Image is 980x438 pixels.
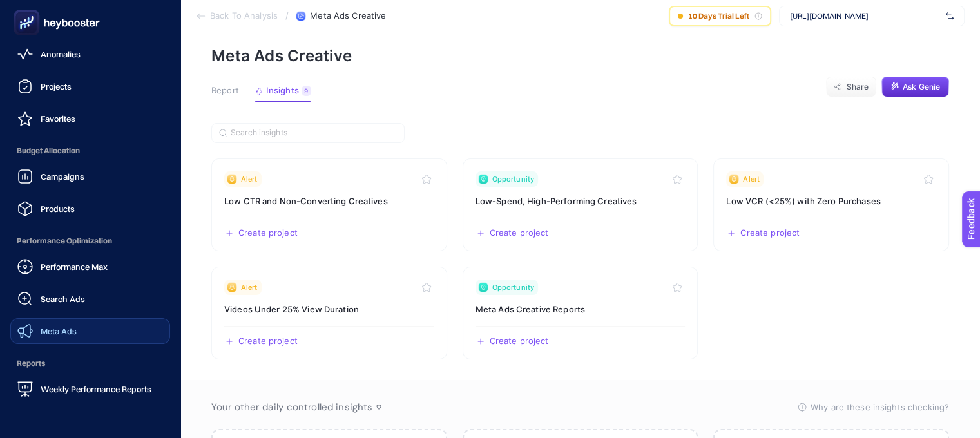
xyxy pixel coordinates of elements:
span: Create project [490,228,549,238]
span: Create project [238,228,298,238]
button: Share [826,77,876,97]
span: Performance Max [41,262,108,272]
button: Toggle favorite [921,171,936,187]
p: Meta Ads Creative [211,46,949,65]
span: Back To Analysis [210,11,278,21]
span: Meta Ads [41,326,77,336]
h3: Insight title [476,303,686,316]
span: Performance Optimization [10,228,170,254]
a: Campaigns [10,164,170,189]
span: Favorites [41,113,75,124]
span: / [285,10,289,21]
button: Toggle favorite [669,280,685,295]
span: Opportunity [492,282,534,292]
span: Alert [241,174,258,184]
a: View insight titled [713,158,949,251]
span: Ask Genie [903,82,940,92]
a: Favorites [10,106,170,131]
button: Toggle favorite [419,171,434,187]
span: Report [211,86,239,96]
span: Why are these insights checking? [811,401,949,414]
span: Insights [266,86,299,96]
span: Weekly Performance Reports [41,384,151,394]
span: Budget Allocation [10,138,170,164]
section: Insight Packages [211,158,949,359]
h3: Insight title [476,195,686,207]
a: Weekly Performance Reports [10,376,170,402]
button: Create a new project based on this insight [476,228,549,238]
input: Search [231,128,397,138]
span: Campaigns [41,171,84,182]
a: View insight titled [463,267,698,359]
span: Opportunity [492,174,534,184]
a: View insight titled [463,158,698,251]
span: Create project [238,336,298,347]
a: Projects [10,73,170,99]
a: Anomalies [10,41,170,67]
span: Create project [490,336,549,347]
a: View insight titled [211,267,447,359]
span: Anomalies [41,49,81,59]
span: [URL][DOMAIN_NAME] [790,11,941,21]
span: 10 Days Trial Left [688,11,749,21]
h3: Insight title [726,195,936,207]
span: Alert [743,174,760,184]
img: svg%3e [946,10,954,23]
button: Ask Genie [881,77,949,97]
span: Alert [241,282,258,292]
button: Create a new project based on this insight [224,228,298,238]
span: Create project [740,228,800,238]
span: Meta Ads Creative [310,11,386,21]
button: Create a new project based on this insight [224,336,298,347]
button: Create a new project based on this insight [726,228,800,238]
span: Search Ads [41,294,85,304]
button: Toggle favorite [419,280,434,295]
button: Create a new project based on this insight [476,336,549,347]
div: 9 [302,86,311,96]
a: View insight titled [211,158,447,251]
h3: Insight title [224,195,434,207]
a: Meta Ads [10,318,170,344]
span: Products [41,204,75,214]
button: Toggle favorite [669,171,685,187]
a: Search Ads [10,286,170,312]
span: Your other daily controlled insights [211,401,372,414]
span: Feedback [8,4,49,14]
span: Share [846,82,869,92]
a: Performance Max [10,254,170,280]
span: Reports [10,350,170,376]
a: Products [10,196,170,222]
h3: Insight title [224,303,434,316]
span: Projects [41,81,72,91]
